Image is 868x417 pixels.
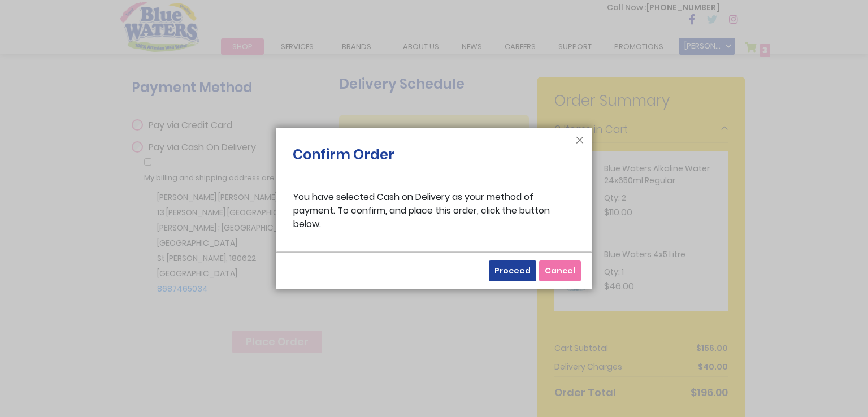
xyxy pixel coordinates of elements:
[293,145,394,171] h1: Confirm Order
[545,265,575,276] span: Cancel
[494,265,531,276] span: Proceed
[293,190,575,231] p: You have selected Cash on Delivery as your method of payment. To confirm, and place this order, c...
[539,260,581,281] button: Cancel
[489,260,536,281] button: Proceed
